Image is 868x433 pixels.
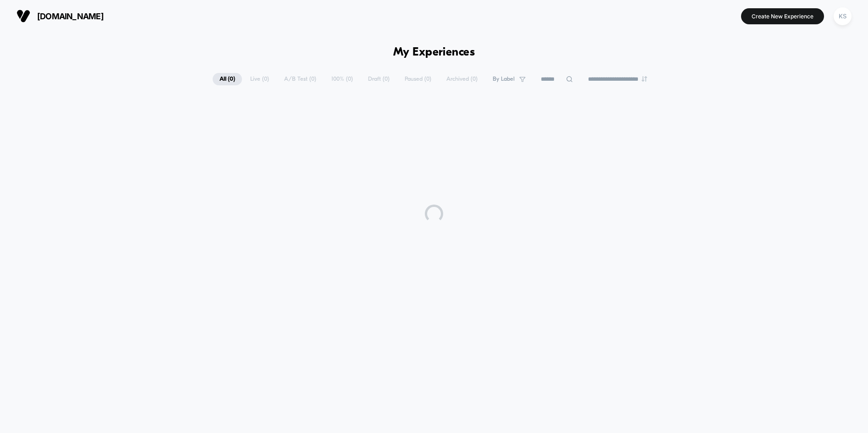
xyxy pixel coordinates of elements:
div: KS [834,7,852,25]
img: Visually logo [16,9,30,23]
h1: My Experiences [393,46,475,59]
span: All ( 0 ) [213,73,242,85]
span: [DOMAIN_NAME] [37,11,104,21]
img: end [642,76,647,82]
button: KS [831,7,854,26]
button: [DOMAIN_NAME] [14,9,106,23]
button: Create New Experience [741,8,824,24]
span: By Label [493,76,515,83]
